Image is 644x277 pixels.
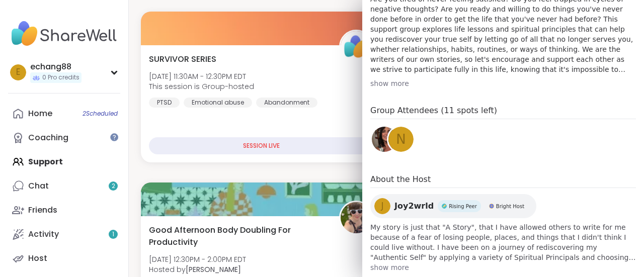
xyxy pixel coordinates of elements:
[149,71,254,81] span: [DATE] 11:30AM - 12:30PM EDT
[496,203,524,210] span: Bright Host
[149,254,246,264] span: [DATE] 12:30PM - 2:00PM EDT
[149,224,328,248] span: Good Afternoon Body Doubling For Productivity
[112,230,114,239] span: 1
[28,108,52,119] div: Home
[8,246,120,270] a: Host
[184,98,252,108] div: Emotional abuse
[16,66,20,79] span: e
[149,98,180,108] div: PTSD
[112,182,115,191] span: 2
[42,73,79,82] span: 0 Pro credits
[30,61,82,72] div: echang88
[28,205,57,216] div: Friends
[149,264,246,274] span: Hosted by
[8,198,120,222] a: Friends
[370,125,398,153] a: Suze03
[449,203,477,210] span: Rising Peer
[394,200,434,212] span: Joy2wrld
[8,222,120,246] a: Activity1
[8,102,120,126] a: Home2Scheduled
[341,31,372,62] img: ShareWell
[387,125,415,153] a: n
[372,127,397,152] img: Suze03
[149,81,254,91] span: This session is Group-hosted
[8,16,120,51] img: ShareWell Nav Logo
[370,105,636,119] h4: Group Attendees (11 spots left)
[28,180,49,192] div: Chat
[370,222,636,262] span: My story is just that "A Story", that I have allowed others to write for me because of a fear of ...
[396,130,406,149] span: n
[381,200,383,213] span: J
[28,229,59,240] div: Activity
[149,53,216,65] span: SURVIVOR SERIES
[186,264,241,274] b: [PERSON_NAME]
[341,202,372,233] img: Adrienne_QueenOfTheDawn
[8,126,120,150] a: Coaching
[370,78,636,88] div: show more
[256,98,317,108] div: Abandonment
[83,110,118,118] span: 2 Scheduled
[370,173,636,188] h4: About the Host
[442,204,447,209] img: Rising Peer
[370,262,636,272] span: show more
[110,133,118,141] iframe: Spotlight
[28,132,68,143] div: Coaching
[149,137,373,154] div: SESSION LIVE
[8,174,120,198] a: Chat2
[370,194,536,218] a: JJoy2wrldRising PeerRising PeerBright HostBright Host
[28,253,47,264] div: Host
[489,204,494,209] img: Bright Host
